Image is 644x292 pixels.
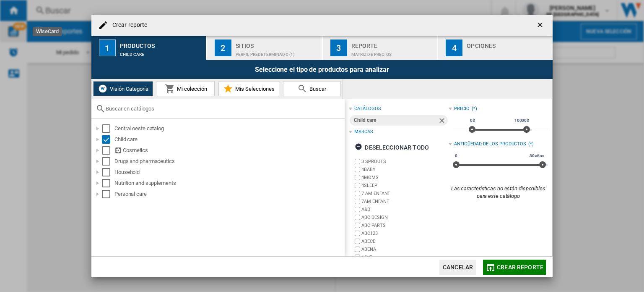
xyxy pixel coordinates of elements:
[215,39,231,56] div: 2
[233,86,275,92] span: Mis Selecciones
[361,198,448,205] label: 7AM ENFANT
[355,191,360,196] input: brand.name
[361,190,448,197] label: 7 AM ENFANT
[361,214,448,221] label: ABC DESIGN
[354,105,381,112] div: catálogos
[108,21,147,29] h4: Crear reporte
[355,175,360,180] input: brand.name
[114,190,343,198] div: Personal care
[355,255,360,260] input: brand.name
[114,135,343,144] div: Child care
[98,84,108,94] img: wiser-icon-white.png
[114,124,343,133] div: Central oeste catalog
[355,239,360,244] input: brand.name
[330,39,347,56] div: 3
[102,146,114,155] md-checkbox: Select
[120,48,203,57] div: Child care
[528,153,545,159] span: 30 años
[361,182,448,189] label: 4SLEEP
[91,60,553,79] div: Seleccione el tipo de productos para analizar
[207,36,322,60] button: 2 Sitios Perfil predeterminado (1)
[93,81,153,96] button: Visión Categoría
[102,157,114,166] md-checkbox: Select
[102,124,114,133] md-checkbox: Select
[351,48,434,57] div: Matriz de precios
[236,39,318,48] div: Sitios
[446,39,462,56] div: 4
[108,86,148,92] span: Visión Categoría
[102,190,114,198] md-checkbox: Select
[355,140,429,155] div: Deseleccionar todo
[361,246,448,253] label: ABENA
[361,206,448,213] label: A&D
[438,36,553,60] button: 4 Opciones
[351,39,434,48] div: Reporte
[102,179,114,187] md-checkbox: Select
[355,199,360,204] input: brand.name
[513,117,530,124] span: 10000$
[361,158,448,165] label: 3 SPROUTS
[536,21,546,31] ng-md-icon: getI18NText('BUTTONS.CLOSE_DIALOG')
[454,141,526,147] div: Antigüedad de los productos
[91,36,207,60] button: 1 Productos Child care
[361,230,448,237] label: ABC123
[114,179,343,187] div: Nutrition and supplements
[438,116,448,126] ng-md-icon: Quitar
[114,168,343,176] div: Household
[102,168,114,176] md-checkbox: Select
[120,39,203,48] div: Productos
[355,159,360,164] input: brand.name
[354,129,373,135] div: Marcas
[361,222,448,229] label: ABC PARTS
[355,167,360,172] input: brand.name
[283,81,341,96] button: Buscar
[469,117,476,124] span: 0$
[355,183,360,188] input: brand.name
[355,215,360,220] input: brand.name
[106,105,340,112] input: Buscar en catálogos
[114,146,343,155] div: Cosmetics
[361,254,448,260] label: ABIIE
[355,231,360,236] input: brand.name
[361,238,448,245] label: ABECE
[102,135,114,144] md-checkbox: Select
[361,174,448,181] label: 4MOMS
[449,185,548,200] div: Las características no están disponibles para este catálogo
[99,39,116,56] div: 1
[454,105,470,112] div: Precio
[355,207,360,212] input: brand.name
[355,223,360,228] input: brand.name
[439,260,476,275] button: Cancelar
[483,260,546,275] button: Crear reporte
[454,153,459,159] span: 0
[532,17,549,34] button: getI18NText('BUTTONS.CLOSE_DIALOG')
[352,140,431,155] button: Deseleccionar todo
[218,81,279,96] button: Mis Selecciones
[355,247,360,252] input: brand.name
[361,166,448,173] label: 4BABY
[307,86,326,92] span: Buscar
[497,264,543,271] span: Crear reporte
[354,115,437,126] div: Child care
[236,48,318,57] div: Perfil predeterminado (1)
[467,39,549,48] div: Opciones
[157,81,215,96] button: Mi colección
[114,157,343,166] div: Drugs and pharmaceutics
[323,36,438,60] button: 3 Reporte Matriz de precios
[175,86,207,92] span: Mi colección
